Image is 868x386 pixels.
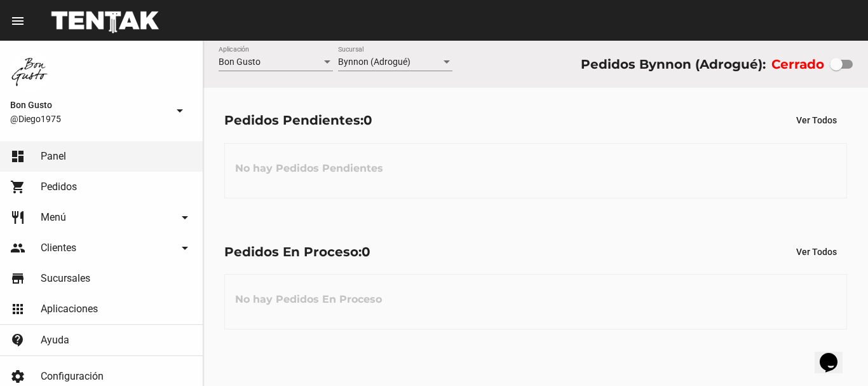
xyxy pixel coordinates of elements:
[10,149,25,164] mat-icon: dashboard
[219,57,261,67] span: Bon Gusto
[177,240,193,256] mat-icon: arrow_drop_down
[786,109,847,132] button: Ver Todos
[172,103,187,118] mat-icon: arrow_drop_down
[10,179,25,195] mat-icon: shopping_cart
[338,57,410,67] span: Bynnon (Adrogué)
[41,272,90,285] span: Sucursales
[224,110,372,130] div: Pedidos Pendientes:
[796,247,837,257] span: Ver Todos
[815,335,855,373] iframe: chat widget
[363,113,372,128] span: 0
[796,115,837,125] span: Ver Todos
[10,333,25,348] mat-icon: contact_support
[225,280,392,319] h3: No hay Pedidos En Proceso
[41,242,76,254] span: Clientes
[41,150,66,163] span: Panel
[10,113,167,125] span: @Diego1975
[41,181,77,193] span: Pedidos
[177,210,193,225] mat-icon: arrow_drop_down
[581,54,766,74] div: Pedidos Bynnon (Adrogué):
[10,51,51,92] img: 8570adf9-ca52-4367-b116-ae09c64cf26e.jpg
[41,370,104,383] span: Configuración
[10,240,25,256] mat-icon: people
[10,301,25,317] mat-icon: apps
[10,210,25,225] mat-icon: restaurant
[10,271,25,286] mat-icon: store
[225,149,393,188] h3: No hay Pedidos Pendientes
[10,97,167,113] span: Bon Gusto
[771,54,824,74] label: Cerrado
[786,240,847,263] button: Ver Todos
[10,369,25,384] mat-icon: settings
[41,211,66,224] span: Menú
[10,13,25,29] mat-icon: menu
[224,242,370,262] div: Pedidos En Proceso:
[41,303,98,315] span: Aplicaciones
[362,244,370,259] span: 0
[41,334,69,347] span: Ayuda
